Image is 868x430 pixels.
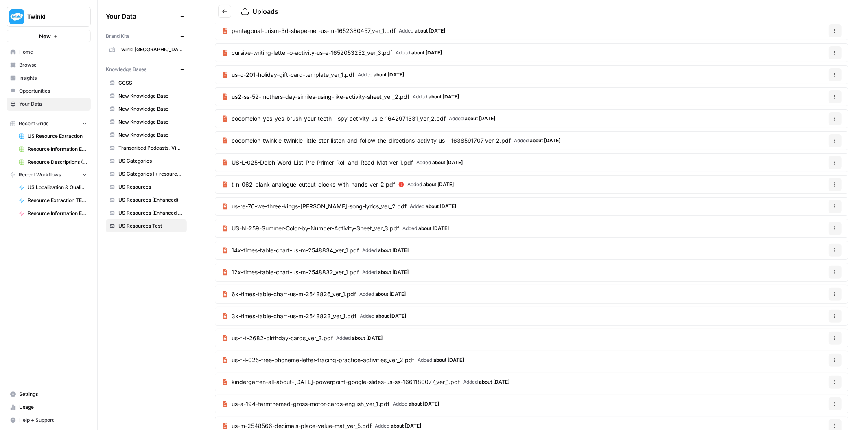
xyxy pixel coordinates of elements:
span: us-a-194-farmthemed-gross-motor-cards-english_ver_1.pdf [232,400,389,408]
span: Insights [19,74,87,82]
span: Usage [19,404,87,411]
a: 6x-times-table-chart-us-m-2548826_ver_1.pdfAdded about [DATE] [215,285,412,303]
span: about [DATE] [479,379,509,385]
a: New Knowledge Base [106,89,187,102]
span: Added [362,247,409,254]
a: us-re-76-we-three-kings-[PERSON_NAME]-song-lyrics_ver_2.pdfAdded about [DATE] [215,198,463,215]
span: US Resource Extraction [28,132,87,140]
span: cursive-writing-letter-o-activity-us-e-1652053252_ver_3.pdf [232,49,392,57]
span: us-c-201-holiday-gift-card-template_ver_1.pdf [232,71,354,79]
a: 12x-times-table-chart-us-m-2548832_ver_1.pdfAdded about [DATE] [215,263,415,281]
span: cocomelon-twinkle-twinkle-little-star-listen-and-follow-the-directions-activity-us-l-1638591707_v... [232,137,511,145]
span: about [DATE] [409,401,439,407]
span: Added [410,203,456,210]
button: Recent Workflows [7,169,91,181]
span: about [DATE] [376,313,406,319]
span: US Resources (Enhanced) [118,196,183,204]
span: New Knowledge Base [118,131,183,139]
span: Settings [19,391,87,398]
span: Twinkl [GEOGRAPHIC_DATA] [118,46,183,53]
span: Home [19,48,87,56]
span: Added [418,356,464,364]
a: CCSS [106,76,187,89]
a: Insights [7,72,91,85]
span: us-m-2548566-decimals-place-value-mat_ver_5.pdf [232,422,372,430]
span: us-t-t-2682-birthday-cards_ver_3.pdf [232,334,333,342]
a: cocomelon-yes-yes-brush-your-teeth-i-spy-activity-us-e-1642971331_ver_2.pdfAdded about [DATE] [215,110,502,128]
span: 3x-times-table-chart-us-m-2548823_ver_1.pdf [232,312,356,320]
span: Added [362,269,409,276]
span: Your Data [19,100,87,108]
span: Added [399,27,445,35]
span: 6x-times-table-chart-us-m-2548826_ver_1.pdf [232,290,356,298]
button: Recent Grids [7,117,91,130]
a: US Localization & Quality Check [15,181,91,194]
a: Your Data [7,98,91,111]
span: Resource Descriptions (+Flair) [28,159,87,166]
a: 3x-times-table-chart-us-m-2548823_ver_1.pdfAdded about [DATE] [215,307,413,325]
span: t-n-062-blank-analogue-cutout-clocks-with-hands_ver_2.pdf [232,180,395,189]
a: Twinkl [GEOGRAPHIC_DATA] [106,43,187,56]
span: US-N-259-Summer-Color-by-Number-Activity-Sheet_ver_3.pdf [232,224,399,232]
span: about [DATE] [391,423,421,429]
a: Home [7,46,91,59]
span: Resource Information Extraction [28,210,87,217]
a: Resource Extraction TEST [15,194,91,207]
button: New [7,30,91,42]
span: about [DATE] [426,203,456,209]
a: US Resources [Enhanced + Review Count] [106,206,187,219]
span: about [DATE] [378,247,409,253]
a: US Categories [+ resource count] [106,167,187,180]
span: kindergarten-all-about-[DATE]-powerpoint-google-slides-us-ss-1661180077_ver_1.pdf [232,378,460,386]
span: Added [463,378,509,386]
a: New Knowledge Base [106,102,187,115]
span: US Resources Test [118,222,183,230]
span: Uploads [252,7,278,15]
span: New Knowledge Base [118,105,183,113]
span: about [DATE] [433,357,464,363]
span: Added [336,334,383,342]
span: Added [449,115,495,122]
span: US Resources [Enhanced + Review Count] [118,209,183,217]
a: Resource Information Extraction Grid (1) [15,143,91,156]
a: New Knowledge Base [106,128,187,141]
a: Resource Information Extraction [15,207,91,220]
a: cursive-writing-letter-o-activity-us-e-1652053252_ver_3.pdfAdded about [DATE] [215,44,448,62]
a: Resource Descriptions (+Flair) [15,156,91,169]
span: New Knowledge Base [118,118,183,126]
span: about [DATE] [415,28,445,34]
span: about [DATE] [423,181,454,187]
a: kindergarten-all-about-[DATE]-powerpoint-google-slides-us-ss-1661180077_ver_1.pdfAdded about [DATE] [215,373,516,391]
span: Knowledge Bases [106,66,146,73]
span: Added [402,225,449,232]
a: US Resources [106,180,187,193]
span: Resource Extraction TEST [28,197,87,204]
a: Settings [7,388,91,401]
a: us-t-l-025-free-phoneme-letter-tracing-practice-activities_ver_2.pdfAdded about [DATE] [215,351,470,369]
span: about [DATE] [352,335,383,341]
span: Added [360,313,406,320]
span: about [DATE] [465,115,495,122]
span: Browse [19,61,87,69]
span: Recent Grids [19,120,48,127]
span: cocomelon-yes-yes-brush-your-teeth-i-spy-activity-us-e-1642971331_ver_2.pdf [232,115,446,123]
a: us-t-t-2682-birthday-cards_ver_3.pdfAdded about [DATE] [215,329,389,347]
span: Transcribed Podcasts, Videos, etc. [118,144,183,152]
span: Your Data [106,11,177,21]
span: Twinkl [27,13,77,21]
span: Added [358,71,404,78]
span: Opportunities [19,87,87,95]
span: Added [359,291,406,298]
span: New Knowledge Base [118,92,183,100]
span: Added [407,181,454,188]
span: Added [393,400,439,408]
span: Brand Kits [106,33,129,40]
a: t-n-062-blank-analogue-cutout-clocks-with-hands_ver_2.pdfAdded about [DATE] [215,176,460,193]
span: pentagonal-prism-3d-shape-net-us-m-1652380457_ver_1.pdf [232,27,396,35]
a: Browse [7,59,91,72]
span: about [DATE] [411,50,442,56]
span: about [DATE] [530,137,560,143]
span: us-re-76-we-three-kings-[PERSON_NAME]-song-lyrics_ver_2.pdf [232,202,407,211]
a: US-L-025-Dolch-Word-List-Pre-Primer-Roll-and-Read-Mat_ver_1.pdfAdded about [DATE] [215,154,469,172]
span: Added [514,137,560,144]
